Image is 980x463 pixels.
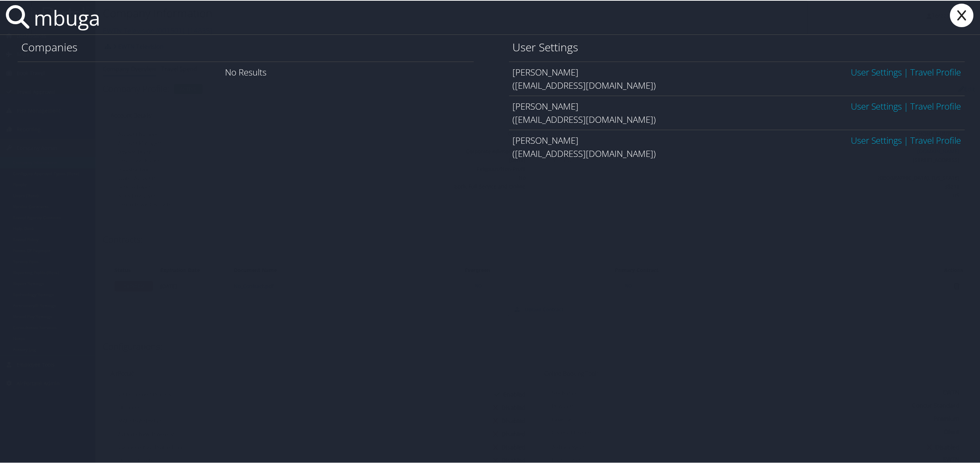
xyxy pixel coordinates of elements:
span: | [902,99,911,111]
a: View OBT Profile [911,133,961,146]
h1: User Settings [513,39,962,54]
h1: Companies [21,39,470,54]
div: No Results [18,61,474,82]
span: [PERSON_NAME] [513,133,579,146]
a: User Settings [851,133,902,146]
a: View OBT Profile [911,65,961,77]
div: ([EMAIL_ADDRESS][DOMAIN_NAME]) [513,112,962,125]
span: [PERSON_NAME] [513,65,579,77]
div: ([EMAIL_ADDRESS][DOMAIN_NAME]) [513,78,962,91]
span: | [902,133,911,146]
span: | [902,65,911,77]
a: User Settings [851,99,902,111]
a: View OBT Profile [911,99,961,111]
a: User Settings [851,65,902,77]
span: [PERSON_NAME] [513,99,579,111]
div: ([EMAIL_ADDRESS][DOMAIN_NAME]) [513,146,962,159]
